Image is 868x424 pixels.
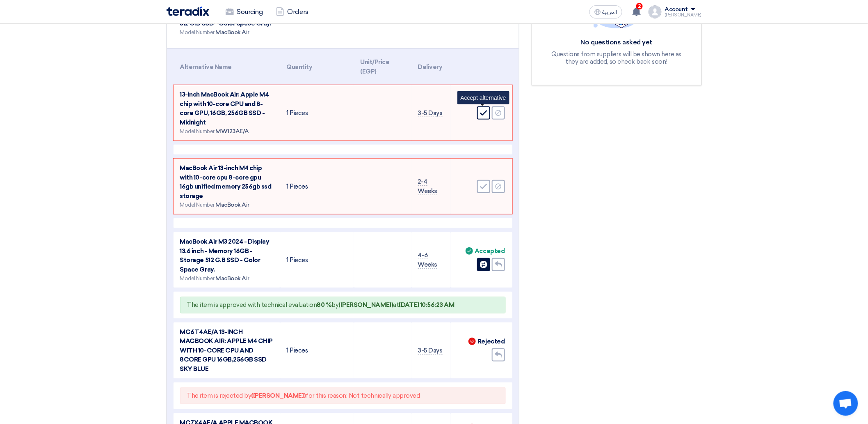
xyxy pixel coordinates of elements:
span: 2 [636,3,643,9]
div: No questions asked yet [547,38,686,47]
span: The item is rejected by for this reason: [187,392,347,399]
th: Unit/Price (EGP) [354,53,411,81]
div: [PERSON_NAME] [665,13,702,17]
td: 1 Pieces [280,323,354,379]
td: 1 Pieces [280,232,354,288]
span: 2-4 Weeks [418,178,438,195]
span: 3-5 Days [418,109,443,117]
span: MacBook Air [215,201,249,208]
span: 13-inch MacBook Air: Apple M4 chip with 10-core CPU and 8-core GPU, 16GB, 256GB SSD - Midnight [180,91,269,126]
td: 1 Pieces [280,85,354,141]
b: 80 % [317,301,331,309]
div: Rejected [477,338,505,345]
div: Model Number: [180,28,291,37]
span: 3-5 Days [418,347,443,355]
b: ([PERSON_NAME]) [339,301,393,309]
b: [DATE] 10:56:23 AM [399,301,454,309]
span: Not technically approved [349,392,420,399]
span: MacBook Air [215,275,249,282]
span: MacBook Air 13-inch M4 chip with 10-core cpu 8-core gpu 16gb unified memory 256gb ssd storage [180,164,272,200]
div: Model Number: [180,127,274,136]
div: Accepted [475,248,505,255]
span: MC6T4AE/A 13-INCH MACBOOK AIR: APPLE M4 CHIP WITH 10-CORE CPU AND 8CORE GPU 16GB,256GB SSD SKY BLUE [180,328,273,373]
div: Model Number: [180,274,274,283]
div: Model Number: [180,200,274,209]
th: Quantity [280,53,354,81]
th: Delivery [411,53,451,81]
b: ([PERSON_NAME]) [251,392,306,399]
span: The item is approved with technical evaluation by at [187,301,455,309]
img: Teradix logo [167,7,209,16]
span: MacBook Air [215,29,249,36]
td: 1 Pieces [280,159,354,214]
span: Accept alternative [461,94,506,101]
th: Alternative Name [174,53,280,81]
button: العربية [589,5,622,18]
a: Open chat [834,391,858,416]
a: Orders [270,3,315,21]
div: Questions from suppliers will be shown here as they are added, so check back soon! [547,51,686,65]
span: العربية [603,9,617,15]
a: Sourcing [219,3,270,21]
img: profile_test.png [649,5,662,18]
span: 4-6 Weeks [418,251,438,269]
span: MacBook Air M3 2024 - Display 13.6 inch - Memory 16GB - Storage 512 G.B SSD - Color Space Gray. [180,238,270,273]
span: MW123AE/A [215,128,249,135]
div: Account [665,6,688,13]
